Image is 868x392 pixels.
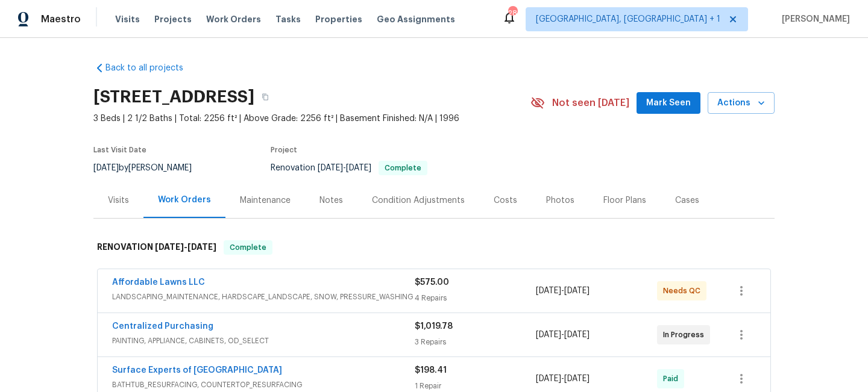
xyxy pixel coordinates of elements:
[271,164,427,172] span: Renovation
[603,194,646,207] div: Floor Plans
[663,373,683,385] span: Paid
[240,194,291,207] div: Maintenance
[564,375,590,383] span: [DATE]
[319,194,343,207] div: Notes
[777,13,850,25] span: [PERSON_NAME]
[225,241,271,254] span: Complete
[112,366,282,375] a: Surface Experts of [GEOGRAPHIC_DATA]
[646,96,691,111] span: Mark Seen
[536,13,720,25] span: [GEOGRAPHIC_DATA], [GEOGRAPHIC_DATA] + 1
[552,97,629,109] span: Not seen [DATE]
[415,336,536,348] div: 3 Repairs
[155,243,216,251] span: -
[315,13,362,25] span: Properties
[536,287,561,295] span: [DATE]
[508,7,517,19] div: 28
[154,13,192,25] span: Projects
[93,228,775,267] div: RENOVATION [DATE]-[DATE]Complete
[112,322,213,331] a: Centralized Purchasing
[415,292,536,304] div: 4 Repairs
[675,194,699,207] div: Cases
[115,13,140,25] span: Visits
[564,331,590,339] span: [DATE]
[663,285,705,297] span: Needs QC
[93,62,209,74] a: Back to all projects
[536,373,590,385] span: -
[275,15,301,23] span: Tasks
[377,13,455,25] span: Geo Assignments
[93,91,254,103] h2: [STREET_ADDRESS]
[536,331,561,339] span: [DATE]
[372,194,465,207] div: Condition Adjustments
[187,243,216,251] span: [DATE]
[536,285,590,297] span: -
[346,164,371,172] span: [DATE]
[318,164,371,172] span: -
[112,278,205,287] a: Affordable Lawns LLC
[318,164,343,172] span: [DATE]
[108,194,129,207] div: Visits
[717,96,765,111] span: Actions
[637,92,700,114] button: Mark Seen
[380,164,426,172] span: Complete
[536,329,590,341] span: -
[112,291,415,303] span: LANDSCAPING_MAINTENANCE, HARDSCAPE_LANDSCAPE, SNOW, PRESSURE_WASHING
[663,329,709,341] span: In Progress
[158,194,211,206] div: Work Orders
[254,86,276,108] button: Copy Address
[112,379,415,391] span: BATHTUB_RESURFACING, COUNTERTOP_RESURFACING
[546,194,574,207] div: Photos
[41,13,81,25] span: Maestro
[536,375,561,383] span: [DATE]
[206,13,261,25] span: Work Orders
[415,380,536,392] div: 1 Repair
[93,161,206,175] div: by [PERSON_NAME]
[155,243,184,251] span: [DATE]
[708,92,775,114] button: Actions
[93,113,530,125] span: 3 Beds | 2 1/2 Baths | Total: 2256 ft² | Above Grade: 2256 ft² | Basement Finished: N/A | 1996
[415,278,449,287] span: $575.00
[93,164,119,172] span: [DATE]
[271,146,297,154] span: Project
[97,240,216,255] h6: RENOVATION
[415,366,447,375] span: $198.41
[415,322,453,331] span: $1,019.78
[112,335,415,347] span: PAINTING, APPLIANCE, CABINETS, OD_SELECT
[564,287,590,295] span: [DATE]
[494,194,517,207] div: Costs
[93,146,146,154] span: Last Visit Date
